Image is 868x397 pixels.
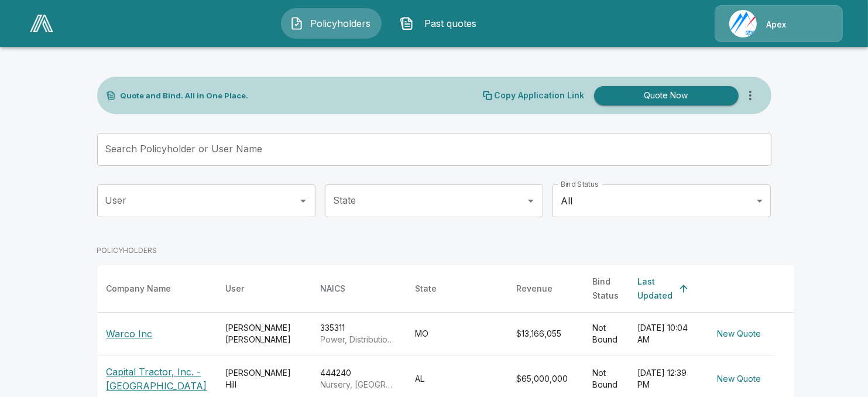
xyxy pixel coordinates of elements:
div: 444240 [321,367,397,391]
p: Apex [766,19,786,30]
td: MO [406,313,507,355]
p: POLICYHOLDERS [97,245,157,256]
td: Not Bound [584,313,629,355]
a: Agency IconApex [715,5,843,42]
div: [PERSON_NAME] Hill [226,367,302,391]
div: 335311 [321,322,397,345]
p: Power, Distribution, and Specialty Transformer Manufacturing [321,334,397,345]
button: more [739,84,762,107]
button: Open [523,193,539,209]
span: Policyholders [308,16,373,30]
a: Quote Now [589,86,739,105]
p: Nursery, [GEOGRAPHIC_DATA], and Farm Supply Retailers [321,379,397,391]
div: NAICS [321,282,346,296]
div: State [416,282,437,296]
button: New Quote [713,323,766,345]
div: Revenue [517,282,553,296]
div: All [553,184,771,217]
td: [DATE] 10:04 AM [629,313,704,355]
button: New Quote [713,368,766,390]
button: Open [295,193,311,209]
p: Quote and Bind. All in One Place. [121,92,249,100]
div: [PERSON_NAME] [PERSON_NAME] [226,322,302,345]
button: Past quotes IconPast quotes [391,8,492,39]
label: Bind Status [561,179,599,189]
img: Past quotes Icon [400,16,414,30]
button: Policyholders IconPolicyholders [281,8,382,39]
button: Quote Now [594,86,739,105]
img: Policyholders Icon [290,16,304,30]
p: Copy Application Link [495,91,585,100]
div: Last Updated [638,275,673,303]
div: User [226,282,245,296]
td: $13,166,055 [507,313,584,355]
img: Agency Icon [729,10,757,37]
div: Company Name [107,282,171,296]
p: Capital Tractor, Inc. - [GEOGRAPHIC_DATA] [107,365,207,393]
th: Bind Status [584,265,629,313]
img: AA Logo [30,15,53,32]
p: Warco Inc [107,327,153,341]
span: Past quotes [418,16,483,30]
